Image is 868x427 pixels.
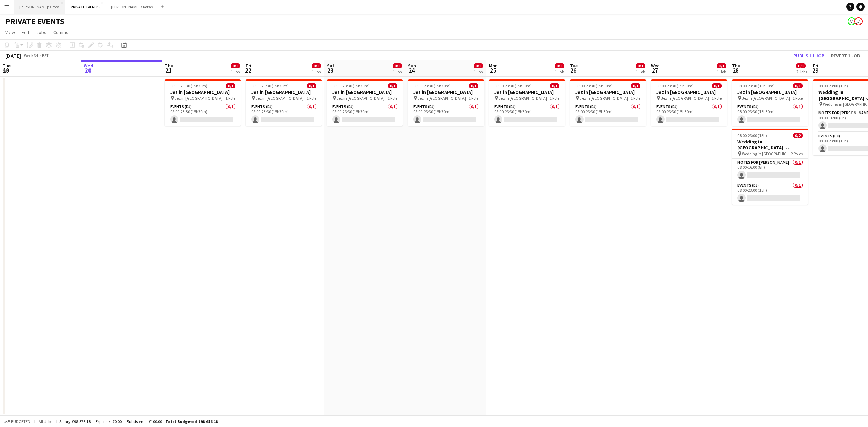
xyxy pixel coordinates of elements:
div: BST [42,53,49,58]
span: Jez in [GEOGRAPHIC_DATA] [499,96,547,101]
span: 1 Role [225,96,235,101]
app-card-role: Events (DJ)0/108:00-23:30 (15h30m) [732,103,808,126]
app-card-role: Events (DJ)0/108:00-23:30 (15h30m) [651,103,727,126]
span: 1 Role [631,96,640,101]
h3: Jez in [GEOGRAPHIC_DATA] [651,89,727,95]
h3: Jez in [GEOGRAPHIC_DATA] [408,89,484,95]
span: Jobs [36,29,46,35]
app-card-role: Events (DJ)0/108:00-23:30 (15h30m) [246,103,322,126]
button: Revert 1 job [828,51,863,60]
h3: Jez in [GEOGRAPHIC_DATA] [246,89,322,95]
span: 0/3 [796,63,806,68]
h3: Jez in [GEOGRAPHIC_DATA] [327,89,403,95]
span: 22 [245,66,251,74]
span: 0/1 [393,63,402,68]
span: 0/1 [474,63,483,68]
div: 1 Job [231,69,240,74]
h3: Wedding in [GEOGRAPHIC_DATA] - [PERSON_NAME] [732,139,808,151]
h3: Jez in [GEOGRAPHIC_DATA] [570,89,646,95]
span: 0/1 [388,83,397,88]
span: Jez in [GEOGRAPHIC_DATA] [418,96,466,101]
button: [PERSON_NAME]'s Rota [14,0,65,14]
span: 25 [488,66,498,74]
span: 08:00-23:30 (15h30m) [332,83,370,88]
span: Comms [53,29,68,35]
span: 1 Role [307,96,316,101]
span: 08:00-23:30 (15h30m) [656,83,694,88]
app-job-card: 08:00-23:30 (15h30m)0/1Jez in [GEOGRAPHIC_DATA] Jez in [GEOGRAPHIC_DATA]1 RoleEvents (DJ)0/108:00... [408,79,484,126]
h3: Jez in [GEOGRAPHIC_DATA] [489,89,565,95]
app-job-card: 08:00-23:30 (15h30m)0/1Jez in [GEOGRAPHIC_DATA] Jez in [GEOGRAPHIC_DATA]1 RoleEvents (DJ)0/108:00... [489,79,565,126]
span: 23 [326,66,334,74]
span: Tue [3,63,11,69]
div: [DATE] [5,52,21,59]
div: Salary £98 576.18 + Expenses £0.00 + Subsistence £100.00 = [59,419,218,424]
a: Jobs [34,28,49,37]
span: Sun [408,63,416,69]
span: 08:00-23:30 (15h30m) [170,83,208,88]
span: 29 [812,66,818,74]
app-card-role: Notes for [PERSON_NAME]0/108:00-16:00 (8h) [732,159,808,182]
div: 1 Job [555,69,564,74]
span: 0/1 [636,63,645,68]
span: All jobs [37,419,54,424]
span: Jez in [GEOGRAPHIC_DATA] [256,96,304,101]
span: View [5,29,15,35]
span: 28 [731,66,741,74]
app-card-role: Events (DJ)0/108:00-23:30 (15h30m) [408,103,484,126]
a: Edit [19,28,32,37]
span: 20 [83,66,93,74]
span: 0/1 [631,83,640,88]
app-job-card: 08:00-23:30 (15h30m)0/1Jez in [GEOGRAPHIC_DATA] Jez in [GEOGRAPHIC_DATA]1 RoleEvents (DJ)0/108:00... [570,79,646,126]
span: 0/1 [717,63,726,68]
div: 1 Job [312,69,321,74]
button: Publish 1 job [791,51,827,60]
span: 0/1 [307,83,316,88]
div: 1 Job [474,69,483,74]
span: 08:00-23:00 (15h) [737,133,767,138]
span: 0/1 [712,83,722,88]
span: Wed [651,63,660,69]
span: 26 [569,66,578,74]
span: 21 [164,66,173,74]
span: Budgeted [11,419,31,424]
span: Sat [327,63,334,69]
span: 1 Role [469,96,478,101]
span: 0/1 [231,63,240,68]
span: 08:00-23:30 (15h30m) [413,83,451,88]
span: 1 Role [388,96,397,101]
app-job-card: 08:00-23:00 (15h)0/2Wedding in [GEOGRAPHIC_DATA] - [PERSON_NAME] Wedding in [GEOGRAPHIC_DATA] - [... [732,129,808,205]
span: Jez in [GEOGRAPHIC_DATA] [661,96,709,101]
span: Jez in [GEOGRAPHIC_DATA] [742,96,790,101]
span: 1 Role [793,96,803,101]
span: 24 [407,66,416,74]
app-card-role: Events (DJ)0/108:00-23:30 (15h30m) [327,103,403,126]
app-card-role: Events (DJ)0/108:00-23:30 (15h30m) [165,103,241,126]
span: 2 Roles [791,151,803,156]
div: 1 Job [717,69,726,74]
app-job-card: 08:00-23:30 (15h30m)0/1Jez in [GEOGRAPHIC_DATA] Jez in [GEOGRAPHIC_DATA]1 RoleEvents (DJ)0/108:00... [732,79,808,126]
span: 08:00-23:30 (15h30m) [251,83,289,88]
app-card-role: Events (DJ)0/108:00-23:00 (15h) [732,182,808,205]
span: 0/2 [793,133,803,138]
span: 08:00-23:30 (15h30m) [575,83,613,88]
div: 1 Job [393,69,402,74]
button: PRIVATE EVENTS [65,0,105,14]
span: Total Budgeted £98 676.18 [165,419,218,424]
span: Fri [813,63,818,69]
app-job-card: 08:00-23:30 (15h30m)0/1Jez in [GEOGRAPHIC_DATA] Jez in [GEOGRAPHIC_DATA]1 RoleEvents (DJ)0/108:00... [165,79,241,126]
span: 0/1 [555,63,564,68]
span: 1 Role [712,96,722,101]
span: Edit [22,29,29,35]
span: Jez in [GEOGRAPHIC_DATA] [580,96,628,101]
app-user-avatar: Katie Farrow [854,17,863,25]
span: 0/1 [550,83,559,88]
span: 08:00-23:30 (15h30m) [737,83,775,88]
span: Wedding in [GEOGRAPHIC_DATA] - [PERSON_NAME] [742,151,791,156]
div: 2 Jobs [796,69,807,74]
